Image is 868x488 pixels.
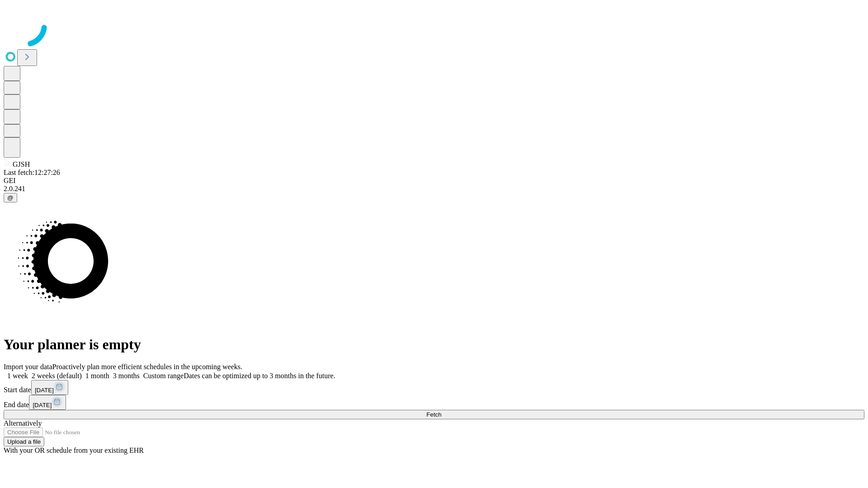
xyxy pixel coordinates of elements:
[52,363,242,371] span: Proactively plan more efficient schedules in the upcoming weeks.
[4,169,60,176] span: Last fetch: 12:27:26
[4,193,17,202] button: @
[32,372,82,380] span: 2 weeks (default)
[426,411,441,418] span: Fetch
[4,395,864,410] div: End date
[4,446,144,454] span: With your OR schedule from your existing EHR
[31,380,68,395] button: [DATE]
[4,437,44,446] button: Upload a file
[4,336,864,353] h1: Your planner is empty
[4,380,864,395] div: Start date
[113,372,140,380] span: 3 months
[4,363,52,371] span: Import your data
[143,372,184,380] span: Custom range
[7,372,28,380] span: 1 week
[7,194,14,201] span: @
[4,185,864,193] div: 2.0.241
[33,402,52,408] span: [DATE]
[85,372,109,380] span: 1 month
[4,410,864,419] button: Fetch
[13,160,30,168] span: GJSH
[29,395,66,410] button: [DATE]
[4,177,864,185] div: GEI
[35,387,54,394] span: [DATE]
[184,372,335,380] span: Dates can be optimized up to 3 months in the future.
[4,419,42,427] span: Alternatively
